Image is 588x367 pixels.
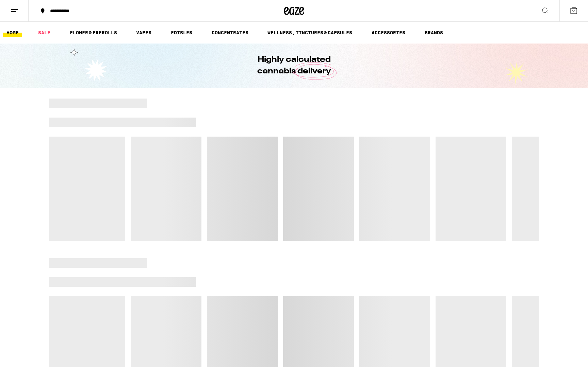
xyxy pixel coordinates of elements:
[167,29,196,37] a: EDIBLES
[35,29,54,37] a: SALE
[368,29,409,37] a: ACCESSORIES
[421,29,446,37] a: BRANDS
[264,29,356,37] a: WELLNESS, TINCTURES & CAPSULES
[133,29,155,37] a: VAPES
[238,54,350,77] h1: Highly calculated cannabis delivery
[208,29,252,37] a: CONCENTRATES
[66,29,120,37] a: FLOWER & PREROLLS
[3,29,22,37] a: HOME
